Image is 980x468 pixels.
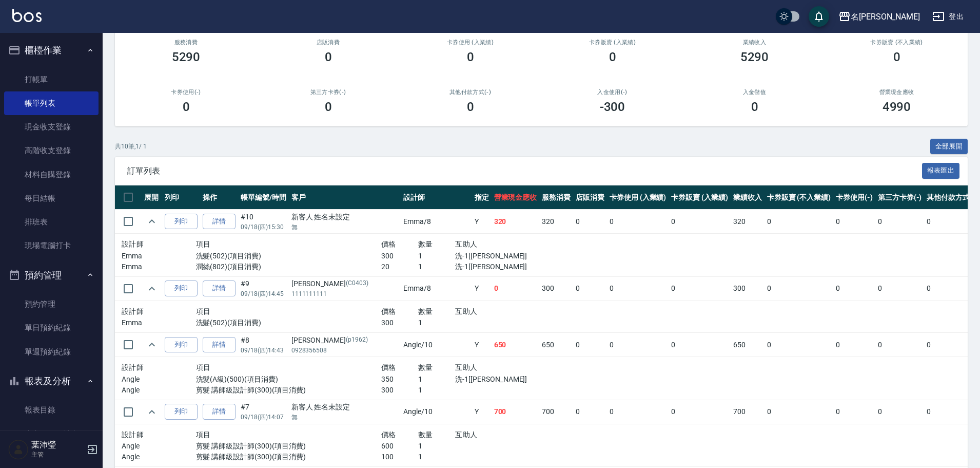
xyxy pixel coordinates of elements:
h2: 卡券販賣 (入業績) [554,39,671,46]
span: 價格 [381,430,396,439]
p: 洗髮(502)(項目消費) [196,251,381,261]
td: Y [472,333,492,357]
p: 1 [418,374,455,385]
div: 新客人 姓名未設定 [291,402,399,413]
p: 20 [381,261,418,272]
td: #8 [238,333,289,357]
h3: 5290 [172,50,201,64]
p: 無 [291,222,399,232]
button: expand row [144,214,160,229]
p: 100 [381,452,418,462]
span: 價格 [381,363,396,371]
p: 1111111111 [291,289,399,298]
p: 1 [418,251,455,261]
img: Person [8,439,29,460]
th: 帳單編號/時間 [238,185,289,210]
td: 700 [539,400,573,424]
td: 320 [731,210,765,234]
td: 0 [875,276,925,301]
p: 300 [381,317,418,328]
h2: 卡券使用(-) [127,89,245,96]
td: 700 [492,400,540,424]
button: 預約管理 [4,262,99,289]
div: [PERSON_NAME] [291,278,399,289]
a: 詳情 [203,404,236,420]
div: [PERSON_NAME] [291,335,399,346]
button: expand row [144,404,160,420]
p: 洗髮(502)(項目消費) [196,317,381,328]
p: Angle [122,385,196,396]
h2: 其他付款方式(-) [411,89,529,96]
p: 洗-1[[PERSON_NAME]] [455,261,566,272]
a: 詳情 [203,214,236,230]
img: Logo [12,9,42,22]
p: 1 [418,261,455,272]
button: 報表及分析 [4,368,99,395]
button: 全部展開 [930,139,968,155]
span: 項目 [196,240,211,248]
p: 09/18 (四) 15:30 [241,222,286,232]
th: 店販消費 [573,185,607,210]
td: Y [472,210,492,234]
td: 0 [607,276,669,301]
td: 0 [875,333,925,357]
td: 320 [539,210,573,234]
td: 0 [875,400,925,424]
td: 650 [492,333,540,357]
a: 單日預約紀錄 [4,316,99,340]
p: Emma [122,261,196,272]
span: 數量 [418,307,433,315]
button: save [809,6,829,27]
p: 350 [381,374,418,385]
h3: 0 [609,50,616,64]
p: 1 [418,317,455,328]
a: 詳情 [203,280,236,296]
span: 互助人 [455,363,477,371]
h2: 業績收入 [696,39,813,46]
span: 數量 [418,363,433,371]
th: 卡券使用 (入業績) [607,185,669,210]
span: 項目 [196,430,211,439]
td: 0 [607,400,669,424]
h2: 第三方卡券(-) [269,89,387,96]
p: Angle [122,374,196,385]
td: 0 [607,210,669,234]
a: 單週預約紀錄 [4,340,99,364]
th: 營業現金應收 [492,185,540,210]
th: 卡券販賣 (入業績) [669,185,731,210]
span: 價格 [381,240,396,248]
td: Emma /8 [401,210,472,234]
td: 0 [573,400,607,424]
td: 300 [731,276,765,301]
td: #7 [238,400,289,424]
button: 櫃檯作業 [4,37,99,64]
p: 09/18 (四) 14:07 [241,413,286,422]
span: 數量 [418,240,433,248]
a: 預約管理 [4,292,99,316]
p: 洗髮(A級)(500)(項目消費) [196,374,381,385]
span: 互助人 [455,240,477,248]
td: #9 [238,276,289,301]
th: 卡券販賣 (不入業績) [765,185,833,210]
h3: 5290 [740,50,769,64]
p: Emma [122,251,196,261]
button: expand row [144,337,160,352]
td: 0 [607,333,669,357]
span: 價格 [381,307,396,315]
h3: 0 [467,50,474,64]
th: 展開 [142,185,162,210]
td: 0 [833,210,875,234]
a: 現場電腦打卡 [4,234,99,257]
h2: 營業現金應收 [838,89,955,96]
td: 650 [539,333,573,357]
th: 卡券使用(-) [833,185,875,210]
button: 登出 [928,7,968,26]
h3: 0 [325,50,332,64]
p: 09/18 (四) 14:43 [241,346,286,355]
td: 0 [573,276,607,301]
td: 650 [731,333,765,357]
p: Angle [122,452,196,462]
span: 項目 [196,307,211,315]
a: 報表匯出 [922,165,960,175]
span: 設計師 [122,363,144,371]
